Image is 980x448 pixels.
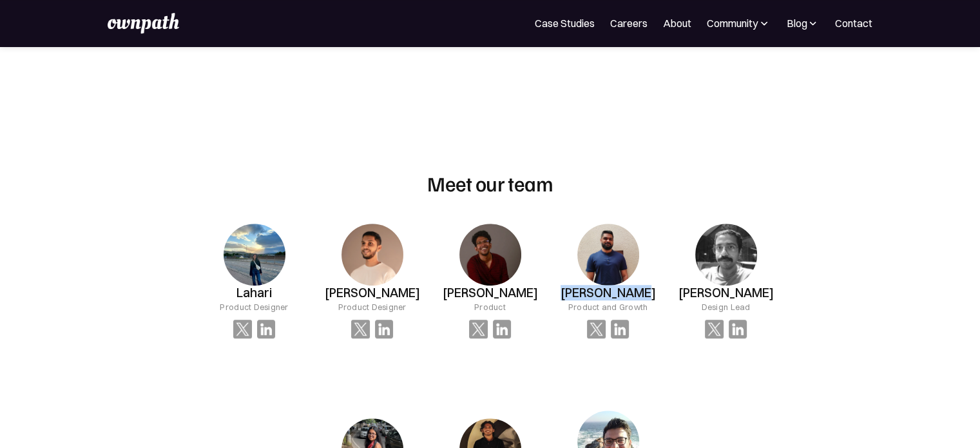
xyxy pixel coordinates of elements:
div: Product Designer [338,300,406,313]
a: Case Studies [535,15,595,31]
div: Community [707,15,758,31]
div: Community [707,15,771,31]
div: Blog [786,15,820,31]
h3: [PERSON_NAME] [443,286,538,300]
h3: Lahari [236,286,272,300]
div: Product Designer [220,300,288,313]
div: Product [474,300,506,313]
a: Careers [610,15,648,31]
h3: [PERSON_NAME] [325,286,420,300]
div: Product and Growth [568,300,648,313]
h2: Meet our team [427,171,553,195]
a: About [663,15,691,31]
a: Contact [835,15,872,31]
h3: [PERSON_NAME] [561,286,656,300]
div: Blog [786,15,807,31]
div: Design Lead [702,300,751,313]
h3: [PERSON_NAME] [678,286,774,300]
